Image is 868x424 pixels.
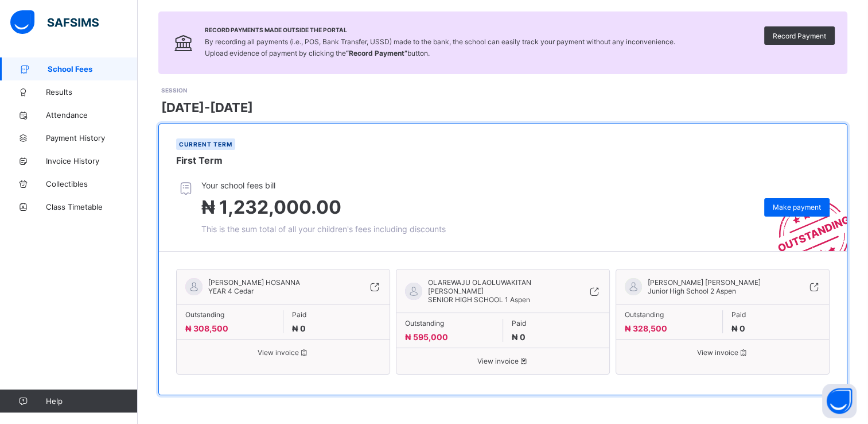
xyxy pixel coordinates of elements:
span: By recording all payments (i.e., POS, Bank Transfer, USSD) made to the bank, the school can easil... [205,37,675,57]
span: Payment History [46,133,138,142]
span: ₦ 0 [512,332,526,342]
span: Outstanding [625,310,714,319]
span: Class Timetable [46,202,138,211]
span: Record Payment [773,32,826,40]
span: [PERSON_NAME] [PERSON_NAME] [648,278,761,287]
span: View invoice [405,357,601,365]
span: Results [46,87,138,97]
span: First Term [176,155,223,166]
span: Junior High School 2 Aspen [648,287,736,295]
span: Outstanding [405,319,494,327]
span: SESSION [161,87,187,94]
span: Make payment [773,203,821,211]
span: View invoice [185,348,381,357]
span: ₦ 0 [292,323,306,333]
span: [PERSON_NAME] HOSANNA [208,278,300,287]
span: School Fees [48,64,138,74]
span: Attendance [46,110,138,120]
b: “Record Payment” [346,49,407,57]
span: ₦ 595,000 [405,332,448,342]
span: Help [46,396,137,406]
span: ₦ 0 [731,323,745,333]
span: SENIOR HIGH SCHOOL 1 Aspen [428,295,530,304]
button: Open asap [822,384,857,418]
span: OLAREWAJU OLAOLUWAKITAN [PERSON_NAME] [428,278,562,295]
span: Collectibles [46,179,138,188]
span: Invoice History [46,156,138,165]
span: Your school fees bill [201,180,446,190]
span: ₦ 328,500 [625,323,667,333]
span: Outstanding [185,310,274,319]
span: Paid [512,319,601,327]
span: [DATE]-[DATE] [161,100,253,115]
span: ₦ 308,500 [185,323,228,333]
span: This is the sum total of all your children's fees including discounts [201,224,446,234]
span: Current term [179,141,232,148]
span: YEAR 4 Cedar [208,287,254,295]
span: View invoice [625,348,820,357]
span: Paid [731,310,821,319]
img: safsims [10,10,99,34]
span: Record Payments Made Outside the Portal [205,26,675,33]
img: outstanding-stamp.3c148f88c3ebafa6da95868fa43343a1.svg [764,186,847,251]
span: Paid [292,310,382,319]
span: ₦ 1,232,000.00 [201,196,341,218]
